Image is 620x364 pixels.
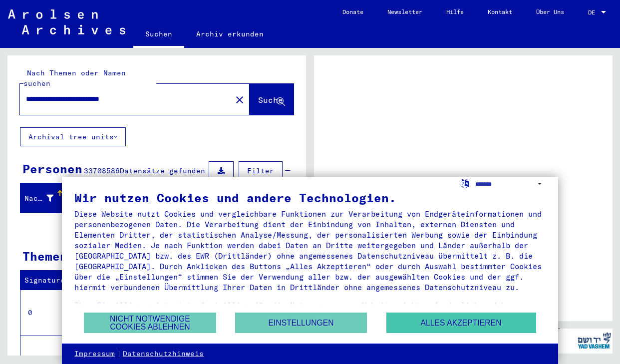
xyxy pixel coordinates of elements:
span: Filter [247,166,274,175]
a: Impressum [74,349,115,359]
div: Wir nutzen Cookies und andere Technologien. [74,192,546,204]
div: Personen [22,160,82,178]
img: Arolsen_neg.svg [8,9,125,34]
span: DE [588,9,599,16]
span: 33708586 [84,166,120,175]
mat-header-cell: Nachname [20,184,64,212]
td: 0 [20,290,89,336]
img: yv_logo.png [576,328,613,353]
button: Archival tree units [20,127,126,146]
div: Nachname [24,193,53,204]
button: Filter [239,161,283,180]
mat-icon: close [234,94,246,106]
button: Suche [250,84,294,115]
a: Archiv erkunden [184,22,276,46]
div: Themen [22,247,67,265]
mat-label: Nach Themen oder Namen suchen [23,68,126,88]
button: Alles akzeptieren [386,313,536,333]
a: Suchen [133,22,184,48]
select: Sprache auswählen [475,177,546,191]
label: Sprache auswählen [460,178,470,188]
button: Einstellungen [235,313,367,333]
span: Suche [258,95,283,105]
div: Signature [24,273,91,289]
div: Nachname [24,190,66,206]
div: Diese Website nutzt Cookies und vergleichbare Funktionen zur Verarbeitung von Endgeräteinformatio... [74,209,546,293]
a: Datenschutzhinweis [123,349,204,359]
span: Datensätze gefunden [120,166,205,175]
div: Signature [24,275,81,286]
button: Clear [230,89,250,109]
button: Nicht notwendige Cookies ablehnen [84,313,216,333]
